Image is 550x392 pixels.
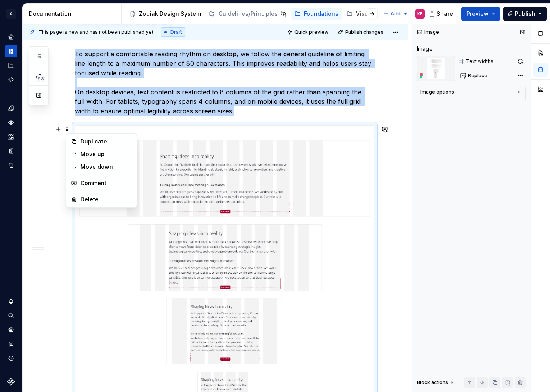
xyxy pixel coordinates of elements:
[29,10,118,18] div: Documentation
[5,31,17,43] a: Home
[75,49,374,116] p: To support a comfortable reading rhythm on desktop, we follow the general guideline of limiting l...
[80,138,132,145] div: Duplicate
[5,59,17,72] a: Analytics
[437,10,453,18] span: Share
[80,195,132,203] div: Delete
[417,377,455,388] div: Block actions
[458,70,491,81] button: Replace
[5,130,17,143] a: Assets
[80,150,132,158] div: Move up
[5,102,17,115] a: Design tokens
[461,7,500,21] button: Preview
[381,8,411,19] button: Add
[36,76,45,82] span: 98
[5,295,17,308] button: Notifications
[417,379,448,386] div: Block actions
[5,309,17,322] button: Search ⌘K
[335,27,387,38] button: Publish changes
[5,145,17,157] a: Storybook stories
[304,10,338,18] div: Foundations
[391,11,401,17] span: Add
[294,29,328,35] span: Quick preview
[503,7,547,21] button: Publish
[468,73,487,79] span: Replace
[5,323,17,336] a: Settings
[206,8,290,20] a: Guidelines/Principles
[417,11,423,17] div: KB
[218,10,278,18] div: Guidelines/Principles
[80,179,132,187] div: Comment
[425,7,458,21] button: Share
[420,89,522,98] button: Image options
[38,29,155,35] span: This page is new and has not been published yet.
[6,9,16,19] div: C
[466,58,493,65] div: Text widths
[5,45,17,57] a: Documentation
[417,56,455,81] img: 27ae0241-f741-4c97-bdad-917145eaeec0.png
[7,378,15,386] svg: Supernova Logo
[417,45,433,53] div: Image
[515,10,535,18] span: Publish
[5,116,17,129] a: Components
[170,29,182,35] span: Draft
[285,27,332,38] button: Quick preview
[345,29,384,35] span: Publish changes
[2,5,21,22] button: C
[80,163,132,171] div: Move down
[343,8,397,20] a: Visual assets
[126,6,379,22] div: Page tree
[139,10,201,18] div: Zodiak Design System
[5,338,17,350] button: Contact support
[126,8,204,20] a: Zodiak Design System
[5,73,17,86] a: Code automation
[420,89,454,95] div: Image options
[466,10,489,18] span: Preview
[5,159,17,172] a: Data sources
[291,8,342,20] a: Foundations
